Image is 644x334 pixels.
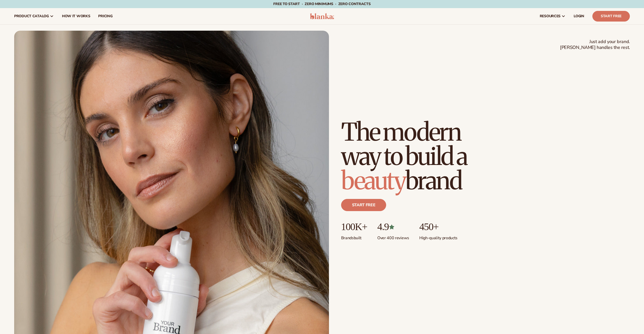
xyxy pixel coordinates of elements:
p: High-quality products [419,232,458,241]
img: logo [310,13,334,19]
span: LOGIN [574,14,584,18]
span: product catalog [14,14,49,18]
h1: The modern way to build a brand [341,120,503,193]
a: How It Works [58,8,94,24]
span: beauty [341,165,405,196]
p: 4.9 [377,221,409,232]
span: Free to start · ZERO minimums · ZERO contracts [273,2,370,6]
span: pricing [98,14,112,18]
a: Start free [341,199,386,211]
span: resources [540,14,560,18]
a: product catalog [10,8,58,24]
p: Brands built [341,232,367,241]
span: How It Works [62,14,90,18]
p: Over 400 reviews [377,232,409,241]
a: pricing [94,8,116,24]
a: resources [536,8,570,24]
span: Just add your brand. [PERSON_NAME] handles the rest. [560,39,630,51]
p: 450+ [419,221,458,232]
a: Start Free [592,11,630,22]
p: 100K+ [341,221,367,232]
a: LOGIN [570,8,588,24]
